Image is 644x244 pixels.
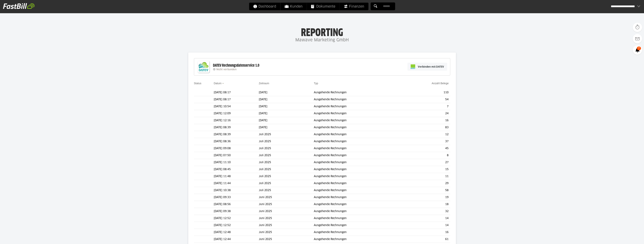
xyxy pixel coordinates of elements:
td: Juni 2025 [259,194,314,201]
td: Ausgehende Rechnungen [314,166,401,173]
td: 16 [401,229,450,236]
td: Juli 2025 [259,173,314,180]
td: 7 [401,103,450,110]
td: [DATE] 08:17 [214,96,259,103]
td: Ausgehende Rechnungen [314,124,401,131]
td: Juli 2025 [259,187,314,194]
td: Ausgehende Rechnungen [314,222,401,229]
td: [DATE] 09:38 [214,208,259,215]
td: Ausgehende Rechnungen [314,208,401,215]
td: 54 [401,96,450,103]
a: Kunden [280,3,307,10]
td: Juni 2025 [259,208,314,215]
td: 18 [401,201,450,208]
img: DATEV-Datenservice Logo [196,59,211,74]
a: Anzahl Belege [432,82,449,85]
td: Juli 2025 [259,152,314,159]
td: Ausgehende Rechnungen [314,229,401,236]
td: [DATE] 11:44 [214,180,259,187]
td: [DATE] 07:50 [214,152,259,159]
td: [DATE] 10:54 [214,103,259,110]
td: Juli 2025 [259,131,314,138]
td: [DATE] 11:48 [214,173,259,180]
td: Juli 2025 [259,180,314,187]
td: Ausgehende Rechnungen [314,117,401,124]
a: Dashboard [249,3,280,10]
td: 29 [401,180,450,187]
td: Ausgehende Rechnungen [314,201,401,208]
td: [DATE] [259,89,314,96]
td: [DATE] 08:45 [214,166,259,173]
td: Ausgehende Rechnungen [314,194,401,201]
td: Juli 2025 [259,159,314,166]
td: [DATE] 08:17 [214,89,259,96]
td: [DATE] 12:48 [214,229,259,236]
td: [DATE] 11:10 [214,159,259,166]
td: 58 [401,187,450,194]
td: Ausgehende Rechnungen [314,159,401,166]
td: 11 [401,173,450,180]
td: [DATE] [259,110,314,117]
td: 24 [401,110,450,117]
a: Verbinden mit DATEV [407,63,447,71]
td: 19 [401,194,450,201]
a: Dokumente [307,3,339,10]
td: [DATE] [259,96,314,103]
td: 16 [401,117,450,124]
td: [DATE] 10:38 [214,187,259,194]
div: DATEV Rechnungsdatenservice 1.0 [213,63,259,68]
a: Finanzen [340,3,368,10]
td: Juni 2025 [259,215,314,222]
td: 61 [401,236,450,243]
td: [DATE] 12:52 [214,215,259,222]
span: 7 [637,46,641,50]
a: Datum [214,82,221,85]
td: Ausgehende Rechnungen [314,236,401,243]
td: [DATE] 12:09 [214,110,259,117]
td: [DATE] [259,124,314,131]
td: Juni 2025 [259,201,314,208]
td: 45 [401,145,450,152]
td: Juni 2025 [259,236,314,243]
span: Dokumente [311,3,335,10]
span: Dashboard [253,3,276,10]
img: fastbill_logo_white.png [3,3,34,9]
span: Verbinden mit DATEV [418,65,444,69]
td: [DATE] 08:39 [214,124,259,131]
td: 37 [401,138,450,145]
td: 110 [401,89,450,96]
td: Ausgehende Rechnungen [314,89,401,96]
td: Juni 2025 [259,222,314,229]
td: Ausgehende Rechnungen [314,131,401,138]
a: Typ [314,82,318,85]
span: Kunden [285,3,302,10]
iframe: Öffnet ein Widget, in dem Sie weitere Informationen finden [615,233,640,242]
td: Juli 2025 [259,138,314,145]
td: [DATE] 09:33 [214,194,259,201]
td: Ausgehende Rechnungen [314,180,401,187]
td: [DATE] 12:44 [214,236,259,243]
td: 15 [401,166,450,173]
td: [DATE] 08:39 [214,131,259,138]
span: Finanzen [344,3,364,10]
td: Ausgehende Rechnungen [314,187,401,194]
td: 8 [401,152,450,159]
td: 12 [401,131,450,138]
td: Ausgehende Rechnungen [314,173,401,180]
td: Juli 2025 [259,145,314,152]
td: Ausgehende Rechnungen [314,110,401,117]
td: 14 [401,222,450,229]
a: Status [194,82,201,85]
td: Juli 2025 [259,166,314,173]
td: 27 [401,159,450,166]
td: [DATE] 12:52 [214,222,259,229]
td: Ausgehende Rechnungen [314,152,401,159]
td: [DATE] [259,117,314,124]
img: sort_desc.gif [222,83,225,84]
td: 32 [401,208,450,215]
td: 83 [401,124,450,131]
td: [DATE] [259,103,314,110]
td: Ausgehende Rechnungen [314,138,401,145]
a: Zeitraum [259,82,269,85]
span: Nicht verbunden [216,68,237,71]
